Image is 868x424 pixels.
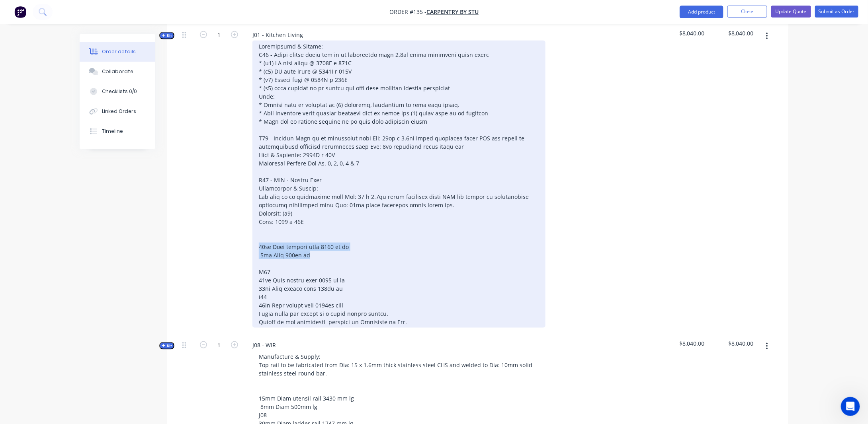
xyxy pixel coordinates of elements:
[102,128,123,135] div: Timeline
[14,6,26,18] img: Factory
[80,42,155,62] button: Order details
[246,29,309,41] div: J01 - Kitchen Living
[711,339,754,348] span: $8,040.00
[389,8,426,16] span: Order #135 -
[162,343,172,349] span: Kit
[159,342,174,350] button: Kit
[815,6,858,18] button: Submit as Order
[80,62,155,82] button: Collaborate
[426,8,479,16] a: Carpentry By Stu
[246,339,282,351] div: J08 - WIR
[680,6,723,18] button: Add product
[102,108,136,115] div: Linked Orders
[662,339,705,348] span: $8,040.00
[841,397,860,416] iframe: Intercom live chat
[80,82,155,101] button: Checklists 0/0
[80,121,155,141] button: Timeline
[102,48,136,55] div: Order details
[727,6,767,18] button: Close
[711,29,754,37] span: $8,040.00
[102,68,133,75] div: Collaborate
[159,32,174,39] button: Kit
[662,29,705,37] span: $8,040.00
[252,41,545,328] div: Loremipsumd & Sitame: C46 - Adipi elitse doeiu tem in ut laboreetdo magn 2.8al enima minimveni qu...
[102,88,137,95] div: Checklists 0/0
[80,101,155,121] button: Linked Orders
[162,33,172,39] span: Kit
[771,6,811,18] button: Update Quote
